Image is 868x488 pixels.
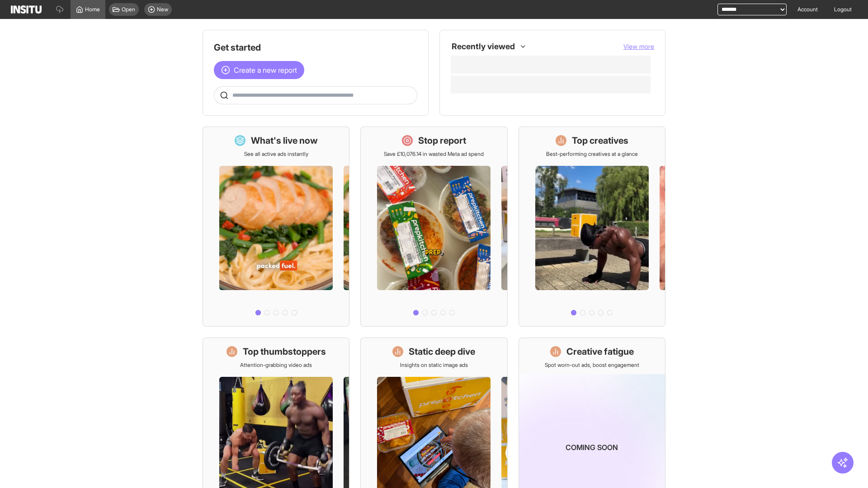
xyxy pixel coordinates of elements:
span: Home [85,6,100,13]
p: Attention-grabbing video ads [240,361,312,369]
p: Save £10,076.14 in wasted Meta ad spend [384,150,484,158]
img: Logo [11,5,42,14]
span: New [157,6,168,13]
button: Create a new report [214,61,304,79]
h1: Top creatives [572,134,628,147]
h1: What's live now [251,134,318,147]
p: See all active ads instantly [244,150,308,158]
h1: Top thumbstoppers [243,345,326,358]
a: Stop reportSave £10,076.14 in wasted Meta ad spend [360,127,507,327]
p: Insights on static image ads [400,361,468,369]
a: What's live nowSee all active ads instantly [203,127,349,327]
span: Create a new report [234,65,297,75]
p: Best-performing creatives at a glance [546,150,638,158]
span: View more [623,42,654,50]
a: Top creativesBest-performing creatives at a glance [519,127,665,327]
h1: Static deep dive [409,345,475,358]
button: View more [623,42,654,51]
h1: Stop report [418,134,466,147]
span: Open [122,6,135,13]
h1: Get started [214,41,417,54]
